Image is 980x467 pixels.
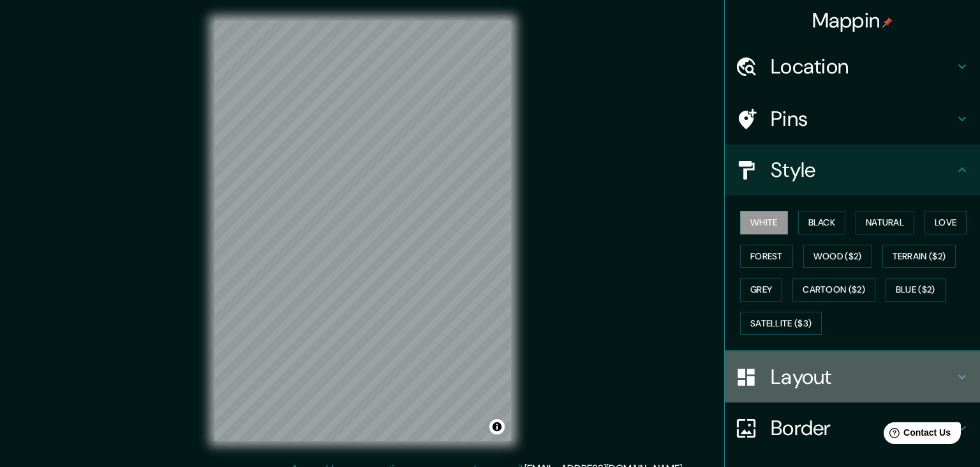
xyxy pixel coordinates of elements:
h4: Style [771,157,954,183]
h4: Border [771,415,954,441]
div: Border [725,402,980,454]
button: Love [924,211,967,234]
button: White [740,211,788,234]
button: Natural [856,211,914,234]
iframe: Help widget launcher [866,417,966,453]
button: Blue ($2) [886,278,946,302]
button: Cartoon ($2) [792,278,875,302]
canvas: Map [214,20,511,441]
h4: Layout [771,364,954,390]
img: pin-icon.png [882,17,893,27]
div: Location [725,41,980,92]
button: Terrain ($2) [882,245,956,268]
h4: Pins [771,106,954,132]
div: Pins [725,93,980,144]
h4: Mappin [812,8,893,33]
h4: Location [771,54,954,79]
button: Forest [740,245,793,268]
button: Black [798,211,846,234]
button: Wood ($2) [803,245,872,268]
button: Satellite ($3) [740,312,822,335]
div: Style [725,144,980,195]
div: Layout [725,351,980,402]
button: Toggle attribution [489,419,505,434]
button: Grey [740,278,782,302]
